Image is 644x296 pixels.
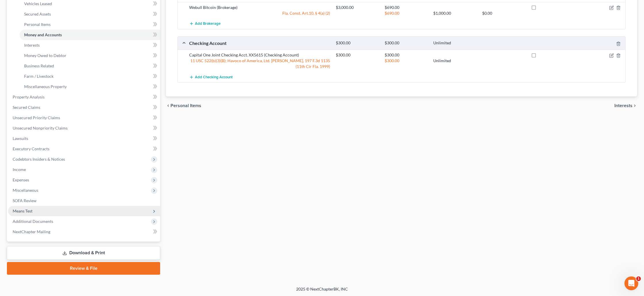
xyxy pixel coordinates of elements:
button: Add Brokerage [189,18,221,29]
span: Interests [24,43,40,48]
span: Add Brokerage [195,22,221,26]
div: $1,000.00 [430,10,479,16]
span: Miscellaneous Property [24,84,67,89]
span: Miscellaneous [13,188,38,193]
button: chevron_left Personal Items [166,103,201,108]
i: chevron_left [166,103,170,108]
div: $300.00 [382,40,431,46]
div: Unlimited [430,40,479,46]
span: Expenses [13,177,29,182]
div: $690.00 [382,5,431,10]
i: chevron_right [632,103,637,108]
button: Add Checking Account [189,72,233,82]
span: Codebtors Insiders & Notices [13,157,65,162]
a: Money and Accounts [20,30,160,40]
span: Farm / Livestock [24,74,53,79]
span: Money Owed to Debtor [24,53,66,58]
a: Review & File [7,262,160,275]
span: SOFA Review [13,198,37,203]
div: $3,000.00 [333,5,382,10]
span: 1 [636,276,641,281]
span: Secured Claims [13,105,40,110]
a: Unsecured Priority Claims [8,113,160,123]
div: $300.00 [333,40,382,46]
span: NextChapter Mailing [13,229,50,234]
a: Download & Print [7,246,160,260]
div: Checking Account [186,40,333,46]
div: $300.00 [382,58,431,64]
div: Unlimited [430,58,479,64]
span: Property Analysis [13,94,45,99]
a: Executory Contracts [8,144,160,154]
a: Lawsuits [8,133,160,144]
a: Farm / Livestock [20,71,160,81]
span: Unsecured Nonpriority Claims [13,126,68,130]
span: Income [13,167,26,172]
iframe: Intercom live chat [624,276,638,290]
span: Business Related [24,63,54,68]
div: 11 USC 522(b)(3)(B); Havoco of America, Ltd. [PERSON_NAME], 197 F.3d 1135 (11th Cir Fla. 1999) [186,58,333,69]
a: Personal Items [20,19,160,30]
span: Money and Accounts [24,32,62,37]
span: Personal Items [170,103,201,108]
a: Interests [20,40,160,50]
div: Webull Bitcoin (Brokerage) [186,5,333,10]
span: Means Test [13,208,32,213]
a: SOFA Review [8,196,160,206]
a: Secured Claims [8,102,160,113]
a: Business Related [20,61,160,71]
a: Secured Assets [20,9,160,19]
span: Executory Contracts [13,146,49,151]
button: Interests chevron_right [614,103,637,108]
div: Fla. Const. Art.10, § 4(a) (2) [186,10,333,16]
span: Add Checking Account [195,75,233,79]
span: Personal Items [24,22,51,27]
div: $300.00 [382,52,431,58]
a: NextChapter Mailing [8,227,160,237]
span: Additional Documents [13,219,53,224]
div: $690.00 [382,10,431,16]
a: Property Analysis [8,92,160,102]
span: Secured Assets [24,12,51,16]
div: $300.00 [333,52,382,58]
span: Vehicles Leased [24,1,52,6]
span: Unsecured Priority Claims [13,115,60,120]
div: Capital One Joint Checking Acct. XX5615 (Checking Account) [186,52,333,58]
a: Unsecured Nonpriority Claims [8,123,160,133]
span: Lawsuits [13,136,28,141]
a: Miscellaneous Property [20,81,160,92]
div: $0.00 [479,10,528,16]
span: Interests [614,103,632,108]
a: Money Owed to Debtor [20,50,160,61]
